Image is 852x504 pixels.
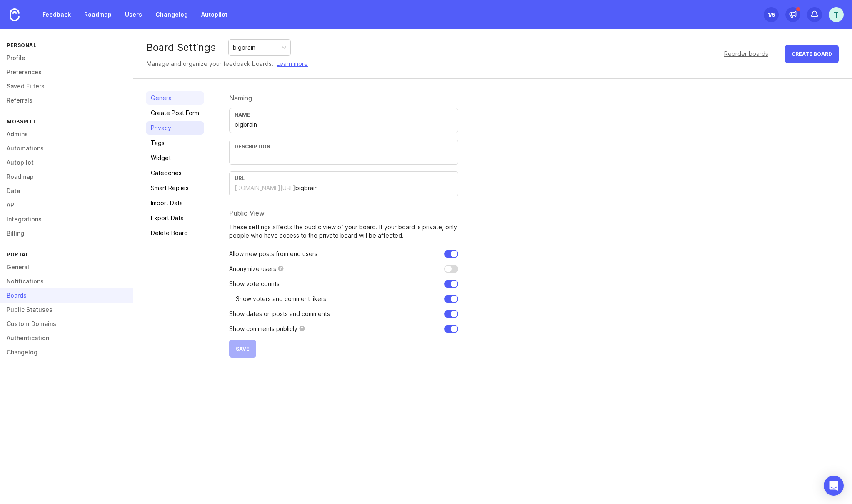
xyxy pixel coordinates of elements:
[146,151,204,165] a: Widget
[792,51,832,57] span: Create Board
[233,43,255,52] div: bigbrain
[146,91,204,105] a: General
[229,310,330,318] p: Show dates on posts and comments
[229,280,280,288] p: Show vote counts
[229,95,458,101] div: Naming
[236,295,326,303] p: Show voters and comment likers
[235,143,453,150] div: Description
[229,210,458,216] div: Public View
[10,8,20,21] img: Canny Home
[146,166,204,180] a: Categories
[229,250,317,258] p: Allow new posts from end users
[196,7,232,22] a: Autopilot
[146,226,204,240] a: Delete Board
[235,175,453,181] div: URL
[229,223,458,240] p: These settings affects the public view of your board. If your board is private, only people who h...
[37,7,76,22] a: Feedback
[147,43,216,53] div: Board Settings
[146,121,204,135] a: Privacy
[147,59,308,68] div: Manage and organize your feedback boards.
[150,7,193,22] a: Changelog
[146,181,204,195] a: Smart Replies
[724,49,768,58] div: Reorder boards
[829,7,844,22] button: T
[146,136,204,150] a: Tags
[146,211,204,225] a: Export Data
[824,476,844,496] div: Open Intercom Messenger
[785,45,839,63] button: Create Board
[235,184,295,192] div: [DOMAIN_NAME][URL]
[764,7,779,22] button: 1/5
[146,196,204,210] a: Import Data
[277,59,308,68] a: Learn more
[229,325,297,333] p: Show comments publicly
[79,7,117,22] a: Roadmap
[146,106,204,120] a: Create Post Form
[767,9,775,20] div: 1 /5
[235,112,453,118] div: Name
[120,7,147,22] a: Users
[229,265,276,273] p: Anonymize users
